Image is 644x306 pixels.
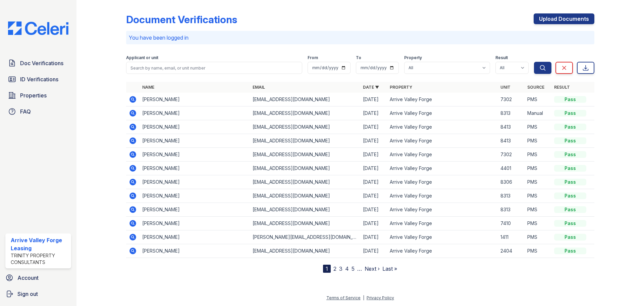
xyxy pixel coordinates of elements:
div: Pass [554,192,586,199]
td: [DATE] [360,244,387,258]
td: [PERSON_NAME] [140,175,250,189]
p: You have been logged in [129,34,592,42]
td: Arrive Valley Forge [387,148,497,162]
a: Property [390,85,412,90]
label: Property [404,55,422,60]
a: Email [253,85,265,90]
td: 8313 [498,189,525,203]
td: Arrive Valley Forge [387,93,497,106]
td: PMS [525,120,551,134]
td: [EMAIL_ADDRESS][DOMAIN_NAME] [250,93,360,106]
td: 1411 [498,230,525,244]
a: Sign out [3,287,74,301]
td: 8313 [498,106,525,120]
td: 8413 [498,134,525,148]
span: Sign out [17,290,38,298]
a: Next › [365,265,380,272]
td: [PERSON_NAME][EMAIL_ADDRESS][DOMAIN_NAME] [250,230,360,244]
a: Terms of Service [326,295,361,300]
a: Account [3,271,74,285]
td: [DATE] [360,175,387,189]
a: FAQ [5,105,71,118]
td: 4401 [498,162,525,175]
td: [EMAIL_ADDRESS][DOMAIN_NAME] [250,189,360,203]
a: Privacy Policy [367,295,394,300]
td: [PERSON_NAME] [140,230,250,244]
div: | [363,295,364,300]
div: 1 [323,265,331,273]
a: Doc Verifications [5,56,71,70]
a: Properties [5,89,71,102]
a: Result [554,85,570,90]
a: 2 [333,265,336,272]
div: Pass [554,206,586,213]
td: PMS [525,148,551,162]
td: Arrive Valley Forge [387,175,497,189]
span: ID Verifications [20,75,58,83]
a: Name [142,85,154,90]
td: [EMAIL_ADDRESS][DOMAIN_NAME] [250,134,360,148]
td: [PERSON_NAME] [140,120,250,134]
td: [EMAIL_ADDRESS][DOMAIN_NAME] [250,106,360,120]
td: PMS [525,230,551,244]
div: Pass [554,137,586,144]
div: Pass [554,165,586,172]
td: PMS [525,244,551,258]
td: PMS [525,189,551,203]
span: Account [17,274,39,282]
td: [EMAIL_ADDRESS][DOMAIN_NAME] [250,244,360,258]
div: Arrive Valley Forge Leasing [11,236,68,252]
td: 7302 [498,148,525,162]
div: Pass [554,179,586,185]
td: PMS [525,203,551,217]
td: 8313 [498,203,525,217]
span: Properties [20,91,47,99]
div: Pass [554,124,586,130]
td: [PERSON_NAME] [140,203,250,217]
td: Arrive Valley Forge [387,244,497,258]
td: PMS [525,162,551,175]
td: Arrive Valley Forge [387,230,497,244]
td: Arrive Valley Forge [387,120,497,134]
div: Pass [554,220,586,227]
td: Arrive Valley Forge [387,106,497,120]
td: [PERSON_NAME] [140,217,250,230]
td: [DATE] [360,106,387,120]
div: Pass [554,234,586,241]
td: [DATE] [360,230,387,244]
div: Trinity Property Consultants [11,252,68,266]
td: [EMAIL_ADDRESS][DOMAIN_NAME] [250,120,360,134]
div: Pass [554,248,586,254]
td: 7302 [498,93,525,106]
td: [DATE] [360,93,387,106]
a: 5 [352,265,355,272]
td: [DATE] [360,162,387,175]
label: Applicant or unit [126,55,158,60]
td: [PERSON_NAME] [140,148,250,162]
td: Arrive Valley Forge [387,189,497,203]
td: [EMAIL_ADDRESS][DOMAIN_NAME] [250,148,360,162]
td: [EMAIL_ADDRESS][DOMAIN_NAME] [250,203,360,217]
td: [EMAIL_ADDRESS][DOMAIN_NAME] [250,217,360,230]
a: Date ▼ [363,85,379,90]
td: [PERSON_NAME] [140,93,250,106]
td: [PERSON_NAME] [140,162,250,175]
td: [PERSON_NAME] [140,244,250,258]
span: … [357,265,362,273]
a: Upload Documents [534,13,594,24]
td: PMS [525,93,551,106]
td: 8306 [498,175,525,189]
div: Document Verifications [126,13,237,26]
td: 7410 [498,217,525,230]
a: Unit [500,85,511,90]
a: 3 [339,265,342,272]
a: Last » [382,265,397,272]
td: [DATE] [360,189,387,203]
td: [DATE] [360,217,387,230]
td: Arrive Valley Forge [387,203,497,217]
td: Arrive Valley Forge [387,134,497,148]
a: Source [527,85,544,90]
span: Doc Verifications [20,59,63,67]
a: ID Verifications [5,73,71,86]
